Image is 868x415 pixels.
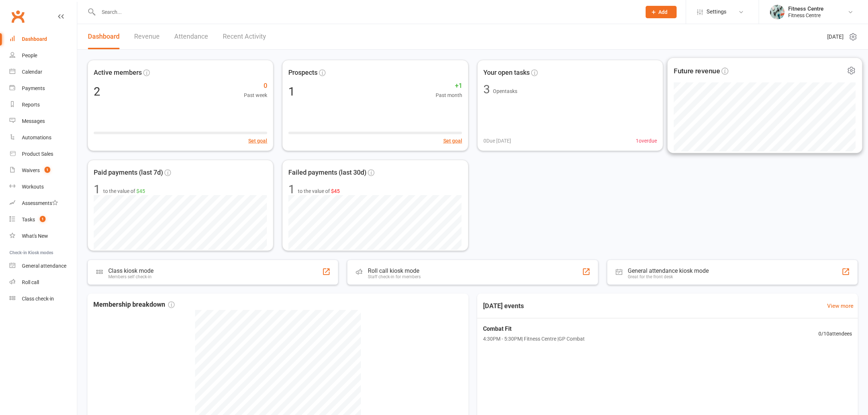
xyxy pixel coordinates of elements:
div: 1 [288,86,295,97]
button: Set goal [443,137,462,145]
div: General attendance [22,263,66,269]
div: Automations [22,135,51,140]
a: Reports [9,97,77,113]
button: Add [646,6,677,18]
div: Class check-in [22,296,54,302]
a: What's New [9,228,77,244]
div: Calendar [22,69,42,75]
div: Fitness Centre [788,5,824,12]
a: Payments [9,80,77,97]
span: Add [658,9,667,15]
span: Past month [436,91,462,99]
span: to the value of [103,187,145,195]
a: Automations [9,129,77,146]
div: Messages [22,118,45,124]
a: Revenue [134,24,160,49]
div: Staff check-in for members [368,274,421,279]
span: 0 Due [DATE] [483,137,511,145]
div: General attendance kiosk mode [628,267,709,274]
div: Members self check-in [108,274,153,279]
div: Class kiosk mode [108,267,153,274]
a: Class kiosk mode [9,291,77,307]
div: 2 [94,86,100,97]
div: Great for the front desk [628,274,709,279]
div: Roll call [22,279,39,285]
a: View more [827,302,853,310]
h3: [DATE] events [477,299,530,313]
a: Recent Activity [223,24,266,49]
span: Membership breakdown [93,299,175,310]
div: People [22,53,37,58]
span: Open tasks [493,88,517,94]
a: Attendance [174,24,208,49]
a: Messages [9,113,77,129]
a: Roll call [9,274,77,291]
span: Your open tasks [483,67,530,78]
div: Tasks [22,217,35,222]
div: 1 [94,183,100,195]
a: Product Sales [9,146,77,162]
span: 1 [44,167,50,173]
span: Active members [94,67,142,78]
input: Search... [96,7,636,17]
a: People [9,47,77,64]
div: Fitness Centre [788,12,824,19]
span: +1 [436,81,462,91]
a: General attendance kiosk mode [9,258,77,274]
div: Roll call kiosk mode [368,267,421,274]
a: Assessments [9,195,77,212]
span: Paid payments (last 7d) [94,167,163,178]
span: Failed payments (last 30d) [288,167,366,178]
span: 0 [244,81,267,91]
span: [DATE] [827,32,844,41]
div: 3 [483,84,490,95]
a: Waivers 1 [9,162,77,179]
div: Assessments [22,200,58,206]
a: Dashboard [88,24,120,49]
div: Waivers [22,167,40,173]
span: 1 overdue [636,137,657,145]
span: Combat Fit [483,324,585,334]
a: Dashboard [9,31,77,47]
div: 1 [288,183,295,195]
span: Settings [707,4,727,20]
span: Past week [244,91,267,99]
div: Reports [22,102,40,108]
span: $45 [136,188,145,194]
span: to the value of [298,187,340,195]
a: Clubworx [9,7,27,26]
span: 4:30PM - 5:30PM | Fitness Centre | GP Combat [483,335,585,343]
span: $45 [331,188,340,194]
button: Set goal [248,137,267,145]
a: Workouts [9,179,77,195]
div: What's New [22,233,48,239]
span: Prospects [288,67,318,78]
div: Payments [22,85,45,91]
img: thumb_image1757568851.png [770,5,785,19]
a: Tasks 1 [9,212,77,228]
div: Workouts [22,184,44,190]
a: Calendar [9,64,77,80]
span: 1 [40,216,46,222]
div: Dashboard [22,36,47,42]
div: Product Sales [22,151,53,157]
span: Future revenue [674,65,720,76]
span: 0 / 10 attendees [818,330,852,338]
